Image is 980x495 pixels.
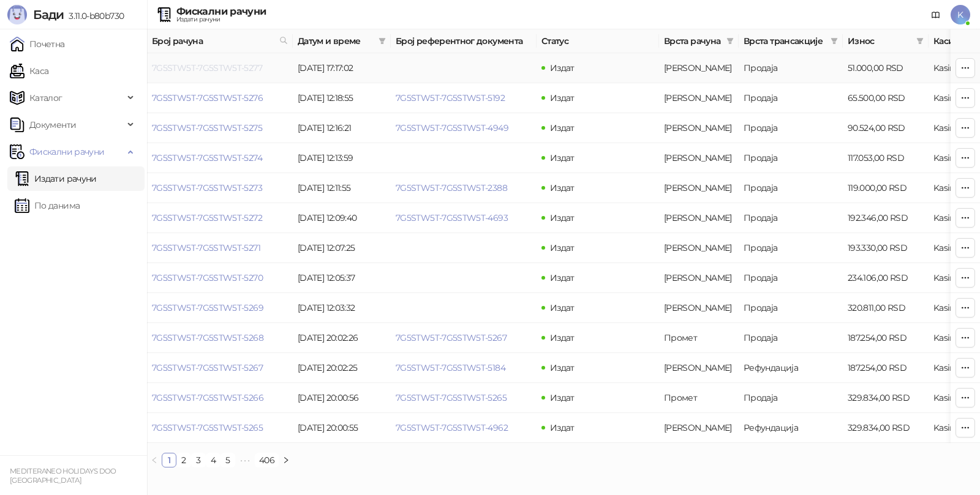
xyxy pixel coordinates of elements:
a: 7G5STW5T-7G5STW5T-5267 [152,362,263,373]
a: Почетна [10,32,65,56]
th: Број референтног документа [391,29,537,53]
a: 7G5STW5T-7G5STW5T-5269 [152,302,263,313]
span: Издат [550,122,575,133]
small: MEDITERANEO HOLIDAYS DOO [GEOGRAPHIC_DATA] [10,467,116,485]
a: 7G5STW5T-7G5STW5T-5272 [152,212,262,223]
a: 7G5STW5T-7G5STW5T-5277 [152,62,262,73]
a: 7G5STW5T-7G5STW5T-5265 [152,422,263,433]
a: 7G5STW5T-7G5STW5T-5267 [396,332,507,343]
td: Продаја [739,383,843,413]
td: Продаја [739,203,843,233]
td: Промет [659,383,739,413]
td: 7G5STW5T-7G5STW5T-5273 [147,173,293,203]
a: 7G5STW5T-7G5STW5T-5268 [152,332,263,343]
td: Рефундација [739,413,843,443]
td: [DATE] 12:18:55 [293,83,391,113]
td: 7G5STW5T-7G5STW5T-5265 [147,413,293,443]
span: Издат [550,422,575,433]
li: 2 [176,453,191,467]
span: Износ [848,34,911,48]
td: Аванс [659,293,739,323]
td: 7G5STW5T-7G5STW5T-5272 [147,203,293,233]
a: 7G5STW5T-7G5STW5T-5271 [152,242,260,253]
img: Logo [7,5,27,24]
td: 7G5STW5T-7G5STW5T-5268 [147,323,293,353]
td: [DATE] 12:13:59 [293,143,391,173]
span: left [151,456,158,464]
td: 90.524,00 RSD [843,113,929,143]
td: 7G5STW5T-7G5STW5T-5270 [147,263,293,293]
a: 7G5STW5T-7G5STW5T-5275 [152,122,262,133]
a: 7G5STW5T-7G5STW5T-5266 [152,392,263,403]
td: Аванс [659,203,739,233]
a: По данима [15,193,80,218]
td: 192.346,00 RSD [843,203,929,233]
td: [DATE] 12:11:55 [293,173,391,203]
td: Аванс [659,413,739,443]
a: 2 [177,453,190,467]
td: Промет [659,323,739,353]
span: Каталог [29,86,62,110]
td: 7G5STW5T-7G5STW5T-5275 [147,113,293,143]
span: Врста трансакције [744,34,826,48]
span: Издат [550,272,575,283]
span: Издат [550,392,575,403]
span: filter [376,32,388,50]
a: 7G5STW5T-7G5STW5T-4693 [396,212,508,223]
a: Издати рачуни [15,166,97,191]
a: 5 [221,453,235,467]
a: 7G5STW5T-7G5STW5T-5184 [396,362,505,373]
td: [DATE] 12:03:32 [293,293,391,323]
td: 187.254,00 RSD [843,323,929,353]
td: 329.834,00 RSD [843,383,929,413]
span: Издат [550,302,575,313]
span: Издат [550,92,575,103]
td: [DATE] 12:16:21 [293,113,391,143]
td: Продаја [739,113,843,143]
span: Издат [550,152,575,163]
td: [DATE] 20:02:26 [293,323,391,353]
a: Документација [926,5,946,24]
th: Број рачуна [147,29,293,53]
span: Издат [550,182,575,193]
a: 1 [162,453,176,467]
span: Бади [33,7,64,22]
span: filter [828,32,840,50]
li: 4 [206,453,221,467]
td: [DATE] 20:00:56 [293,383,391,413]
td: 7G5STW5T-7G5STW5T-5271 [147,233,293,263]
li: Претходна страна [147,453,162,467]
td: 234.106,00 RSD [843,263,929,293]
td: 117.053,00 RSD [843,143,929,173]
span: right [282,456,290,464]
td: [DATE] 20:00:55 [293,413,391,443]
span: Издат [550,62,575,73]
span: ••• [235,453,255,467]
span: filter [914,32,926,50]
td: Аванс [659,353,739,383]
span: 3.11.0-b80b730 [64,10,124,21]
a: 7G5STW5T-7G5STW5T-5276 [152,92,263,103]
span: Број рачуна [152,34,274,48]
td: Продаја [739,143,843,173]
a: 7G5STW5T-7G5STW5T-5270 [152,272,263,283]
td: 7G5STW5T-7G5STW5T-5267 [147,353,293,383]
a: 7G5STW5T-7G5STW5T-2388 [396,182,507,193]
td: Продаја [739,83,843,113]
li: 406 [255,453,279,467]
td: Продаја [739,233,843,263]
a: 406 [255,453,278,467]
td: Продаја [739,173,843,203]
span: Издат [550,212,575,223]
th: Врста трансакције [739,29,843,53]
span: Документи [29,113,76,137]
th: Врста рачуна [659,29,739,53]
td: [DATE] 12:05:37 [293,263,391,293]
span: filter [726,37,734,45]
div: Издати рачуни [176,17,266,23]
span: filter [379,37,386,45]
a: 7G5STW5T-7G5STW5T-4962 [396,422,508,433]
a: 7G5STW5T-7G5STW5T-5265 [396,392,507,403]
a: Каса [10,59,48,83]
a: 7G5STW5T-7G5STW5T-5192 [396,92,505,103]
